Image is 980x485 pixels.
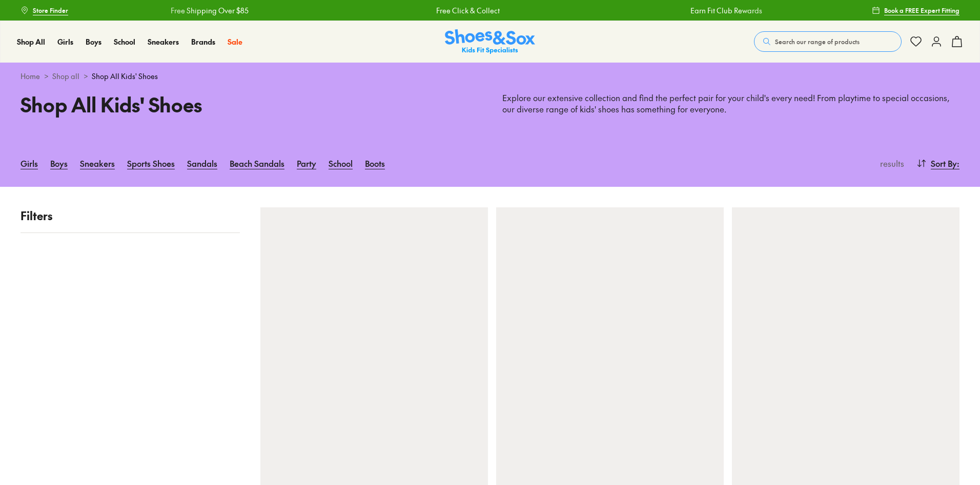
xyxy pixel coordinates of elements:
[191,36,215,47] span: Brands
[114,36,135,47] a: School
[876,157,904,169] p: results
[931,157,957,169] span: Sort By
[80,152,115,174] a: Sneakers
[436,5,500,16] a: Free Click & Collect
[21,1,68,20] a: Store Finder
[148,36,179,47] span: Sneakers
[690,5,762,16] a: Earn Fit Club Rewards
[191,36,215,47] a: Brands
[754,31,902,52] button: Search our range of products
[33,6,68,15] span: Store Finder
[445,29,535,54] img: SNS_Logo_Responsive.svg
[57,36,73,47] a: Girls
[86,36,101,47] span: Boys
[445,29,535,54] a: Shoes & Sox
[171,5,249,16] a: Free Shipping Over $85
[916,152,959,174] button: Sort By:
[502,92,959,115] p: Explore our extensive collection and find the perfect pair for your child's every need! From play...
[228,36,242,47] span: Sale
[50,152,68,174] a: Boys
[148,36,179,47] a: Sneakers
[365,152,385,174] a: Boots
[884,6,959,15] span: Book a FREE Expert Fitting
[21,71,40,82] a: Home
[228,36,242,47] a: Sale
[297,152,316,174] a: Party
[92,71,158,82] span: Shop All Kids' Shoes
[21,71,959,82] div: > >
[21,90,478,119] h1: Shop All Kids' Shoes
[775,37,860,46] span: Search our range of products
[872,1,959,20] a: Book a FREE Expert Fitting
[957,157,959,169] span: :
[86,36,101,47] a: Boys
[21,152,38,174] a: Girls
[17,36,45,47] span: Shop All
[187,152,217,174] a: Sandals
[127,152,175,174] a: Sports Shoes
[230,152,284,174] a: Beach Sandals
[17,36,45,47] a: Shop All
[329,152,353,174] a: School
[57,36,73,47] span: Girls
[114,36,135,47] span: School
[21,207,240,224] p: Filters
[52,71,79,82] a: Shop all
